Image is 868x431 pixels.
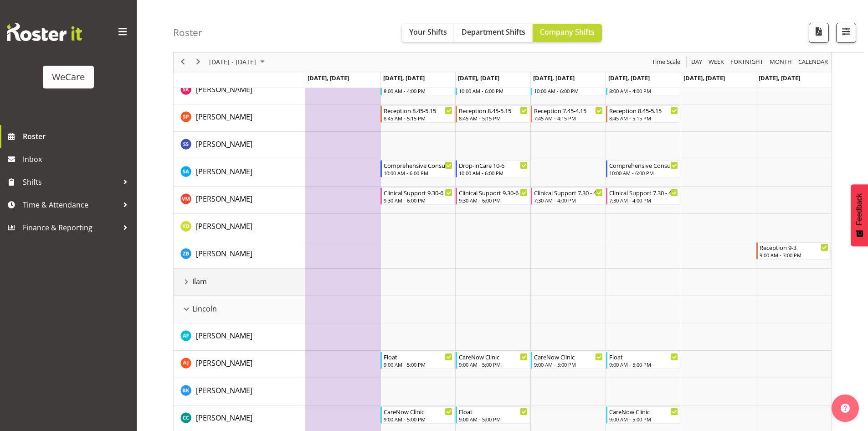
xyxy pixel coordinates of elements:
[609,361,678,368] div: 9:00 AM - 5:00 PM
[196,166,252,177] span: [PERSON_NAME]
[384,407,452,416] div: CareNow Clinic
[606,187,680,205] div: Viktoriia Molchanova"s event - Clinical Support 7.30 - 4 Begin From Friday, October 31, 2025 at 7...
[608,74,650,82] span: [DATE], [DATE]
[174,378,305,405] td: Brian Ko resource
[456,352,530,369] div: Amy Johannsen"s event - CareNow Clinic Begin From Wednesday, October 29, 2025 at 9:00:00 AM GMT+1...
[190,52,206,72] div: next period
[534,114,603,122] div: 7:45 AM - 4:15 PM
[534,352,603,361] div: CareNow Clinic
[531,187,605,205] div: Viktoriia Molchanova"s event - Clinical Support 7.30 - 4 Begin From Thursday, October 30, 2025 at...
[533,24,602,42] button: Company Shifts
[174,77,305,104] td: Saahit Kour resource
[760,251,828,259] div: 9:00 AM - 3:00 PM
[459,114,528,122] div: 8:45 AM - 5:15 PM
[174,132,305,159] td: Sara Sherwin resource
[383,74,425,82] span: [DATE], [DATE]
[173,27,202,38] h4: Roster
[456,187,530,205] div: Viktoriia Molchanova"s event - Clinical Support 9.30-6 Begin From Wednesday, October 29, 2025 at ...
[384,106,452,115] div: Reception 8.45-5.15
[384,169,452,177] div: 10:00 AM - 6:00 PM
[196,358,252,369] a: [PERSON_NAME]
[690,57,703,68] span: Day
[192,303,217,314] span: Lincoln
[23,221,118,234] span: Finance & Reporting
[797,57,830,68] button: Month
[196,358,252,368] span: [PERSON_NAME]
[402,24,454,42] button: Your Shifts
[196,385,252,395] span: [PERSON_NAME]
[683,74,725,82] span: [DATE], [DATE]
[708,57,725,68] span: Week
[384,361,452,368] div: 9:00 AM - 5:00 PM
[456,406,530,424] div: Charlotte Courtney"s event - Float Begin From Wednesday, October 29, 2025 at 9:00:00 AM GMT+13:00...
[609,407,678,416] div: CareNow Clinic
[196,139,252,149] span: [PERSON_NAME]
[609,114,678,122] div: 8:45 AM - 5:15 PM
[690,57,704,68] button: Timeline Day
[196,112,252,122] span: [PERSON_NAME]
[206,52,270,72] div: Oct 27 - Nov 02, 2025
[456,105,530,123] div: Samantha Poultney"s event - Reception 8.45-5.15 Begin From Wednesday, October 29, 2025 at 8:45:00...
[459,361,528,368] div: 9:00 AM - 5:00 PM
[196,111,252,122] a: [PERSON_NAME]
[196,84,252,95] a: [PERSON_NAME]
[534,106,603,115] div: Reception 7.45-4.15
[458,74,499,82] span: [DATE], [DATE]
[196,413,252,423] span: [PERSON_NAME]
[459,169,528,177] div: 10:00 AM - 6:00 PM
[174,241,305,269] td: Zephy Bennett resource
[459,161,528,170] div: Drop-inCare 10-6
[456,160,530,177] div: Sarah Abbott"s event - Drop-inCare 10-6 Begin From Wednesday, October 29, 2025 at 10:00:00 AM GMT...
[606,406,680,424] div: Charlotte Courtney"s event - CareNow Clinic Begin From Friday, October 31, 2025 at 9:00:00 AM GMT...
[534,361,603,368] div: 9:00 AM - 5:00 PM
[174,187,305,214] td: Viktoriia Molchanova resource
[380,406,455,424] div: Charlotte Courtney"s event - CareNow Clinic Begin From Tuesday, October 28, 2025 at 9:00:00 AM GM...
[606,160,680,177] div: Sarah Abbott"s event - Comprehensive Consult 10-6 Begin From Friday, October 31, 2025 at 10:00:00...
[23,130,132,143] span: Roster
[192,57,205,68] button: Next
[609,352,678,361] div: Float
[459,106,528,115] div: Reception 8.45-5.15
[756,242,831,260] div: Zephy Bennett"s event - Reception 9-3 Begin From Sunday, November 2, 2025 at 9:00:00 AM GMT+13:00...
[196,193,252,204] a: [PERSON_NAME]
[174,351,305,378] td: Amy Johannsen resource
[651,57,682,68] button: Time Scale
[7,23,82,41] img: Rosterit website logo
[196,248,252,259] a: [PERSON_NAME]
[196,330,252,341] a: [PERSON_NAME]
[609,106,678,115] div: Reception 8.45-5.15
[380,105,455,123] div: Samantha Poultney"s event - Reception 8.45-5.15 Begin From Tuesday, October 28, 2025 at 8:45:00 A...
[609,87,678,94] div: 8:00 AM - 4:00 PM
[459,188,528,197] div: Clinical Support 9.30-6
[609,415,678,423] div: 9:00 AM - 5:00 PM
[174,104,305,132] td: Samantha Poultney resource
[534,188,603,197] div: Clinical Support 7.30 - 4
[308,74,349,82] span: [DATE], [DATE]
[23,152,132,166] span: Inbox
[534,197,603,204] div: 7:30 AM - 4:00 PM
[609,161,678,170] div: Comprehensive Consult 10-6
[851,184,868,246] button: Feedback - Show survey
[454,24,533,42] button: Department Shifts
[459,415,528,423] div: 9:00 AM - 5:00 PM
[196,249,252,259] span: [PERSON_NAME]
[384,352,452,361] div: Float
[609,188,678,197] div: Clinical Support 7.30 - 4
[459,352,528,361] div: CareNow Clinic
[52,70,85,84] div: WeCare
[384,114,452,122] div: 8:45 AM - 5:15 PM
[606,352,680,369] div: Amy Johannsen"s event - Float Begin From Friday, October 31, 2025 at 9:00:00 AM GMT+13:00 Ends At...
[729,57,765,68] button: Fortnight
[177,57,189,68] button: Previous
[380,187,455,205] div: Viktoriia Molchanova"s event - Clinical Support 9.30-6 Begin From Tuesday, October 28, 2025 at 9:...
[531,352,605,369] div: Amy Johannsen"s event - CareNow Clinic Begin From Thursday, October 30, 2025 at 9:00:00 AM GMT+13...
[208,57,257,68] span: [DATE] - [DATE]
[196,166,252,177] a: [PERSON_NAME]
[533,74,575,82] span: [DATE], [DATE]
[707,57,726,68] button: Timeline Week
[23,175,118,189] span: Shifts
[768,57,794,68] button: Timeline Month
[196,194,252,204] span: [PERSON_NAME]
[380,352,455,369] div: Amy Johannsen"s event - Float Begin From Tuesday, October 28, 2025 at 9:00:00 AM GMT+13:00 Ends A...
[384,87,452,94] div: 8:00 AM - 4:00 PM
